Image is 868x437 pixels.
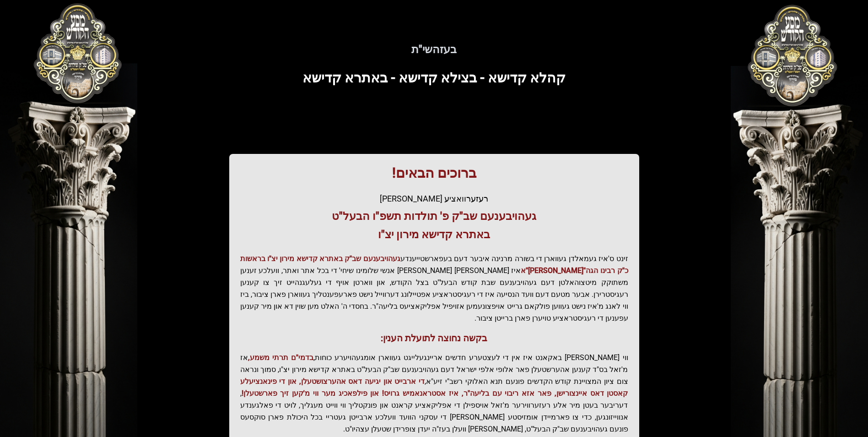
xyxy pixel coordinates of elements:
[240,377,628,398] span: די ארבייט און יגיעה דאס אהערצושטעלן, און די פינאנציעלע קאסטן דאס איינצורישן, פאר אזא ריבוי עם בלי...
[240,253,628,324] p: זינט ס'איז געמאלדן געווארן די בשורה מרנינה איבער דעם בעפארשטייענדע איז [PERSON_NAME] [PERSON_NAME...
[240,227,628,242] h3: באתרא קדישא מירון יצ"ו
[240,332,628,344] h3: בקשה נחוצה לתועלת הענין:
[156,42,712,57] h5: בעזהשי"ת
[240,352,628,435] p: ווי [PERSON_NAME] באקאנט איז אין די לעצטערע חדשים אריינגעלייגט געווארן אומגעהויערע כוחות, אז מ'זא...
[240,209,628,224] h3: געהויבענעם שב"ק פ' תולדות תשפ"ו הבעל"ט
[240,165,628,181] h1: ברוכים הבאים!
[240,192,628,205] div: רעזערוואציע [PERSON_NAME]
[240,254,628,275] span: געהויבענעם שב"ק באתרא קדישא מירון יצ"ו בראשות כ"ק רבינו הגה"[PERSON_NAME]"א
[248,353,313,362] span: בדמי"ם תרתי משמע,
[302,70,566,86] span: קהלא קדישא - בצילא קדישא - באתרא קדישא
